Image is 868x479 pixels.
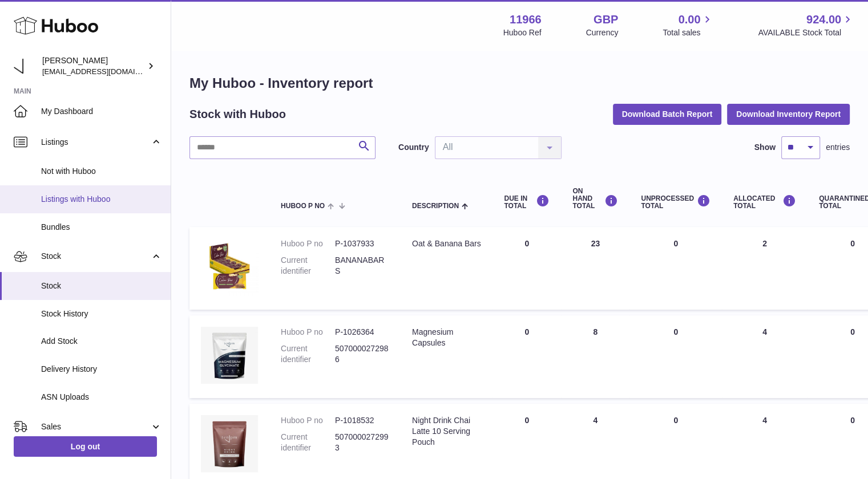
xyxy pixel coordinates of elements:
[335,432,389,453] dd: 5070000272993
[504,194,550,210] div: DUE IN TOTAL
[41,222,162,233] span: Bundles
[41,166,162,177] span: Not with Huboo
[281,415,335,426] dt: Huboo P no
[754,142,776,153] label: Show
[41,392,162,403] span: ASN Uploads
[826,142,850,153] span: entries
[189,74,850,92] h1: My Huboo - Inventory report
[335,343,389,365] dd: 5070000272986
[412,327,481,348] div: Magnesium Capsules
[335,327,389,338] dd: P-1026364
[398,142,429,153] label: Country
[335,415,389,426] dd: P-1018532
[335,238,389,249] dd: P-1037933
[41,421,150,432] span: Sales
[722,315,808,398] td: 4
[42,55,145,77] div: [PERSON_NAME]
[663,27,713,38] span: Total sales
[41,194,162,205] span: Listings with Huboo
[41,137,150,148] span: Listings
[281,343,335,365] dt: Current identifier
[41,336,162,347] span: Add Stock
[850,416,855,425] span: 0
[492,227,561,310] td: 0
[663,12,713,38] a: 0.00 Total sales
[758,12,854,38] a: 924.00 AVAILABLE Stock Total
[727,104,850,124] button: Download Inventory Report
[492,315,561,398] td: 0
[201,238,258,295] img: product image
[42,67,168,76] span: [EMAIL_ADDRESS][DOMAIN_NAME]
[412,415,481,448] div: Night Drink Chai Latte 10 Serving Pouch
[201,327,258,384] img: product image
[510,12,542,27] strong: 11966
[586,27,619,38] div: Currency
[281,202,325,210] span: Huboo P no
[281,432,335,453] dt: Current identifier
[733,194,796,210] div: ALLOCATED Total
[41,251,150,262] span: Stock
[806,12,841,27] span: 924.00
[281,327,335,338] dt: Huboo P no
[189,107,286,122] h2: Stock with Huboo
[14,58,31,75] img: info@tenpm.co
[722,227,808,310] td: 2
[641,194,710,210] div: UNPROCESSED Total
[629,227,722,310] td: 0
[629,315,722,398] td: 0
[41,106,162,117] span: My Dashboard
[41,364,162,375] span: Delivery History
[613,104,722,124] button: Download Batch Report
[335,255,389,277] dd: BANANABARS
[758,27,854,38] span: AVAILABLE Stock Total
[503,27,542,38] div: Huboo Ref
[850,239,855,248] span: 0
[594,12,618,27] strong: GBP
[561,315,629,398] td: 8
[41,281,162,291] span: Stock
[572,188,618,210] div: ON HAND Total
[41,308,162,319] span: Stock History
[14,436,157,457] a: Log out
[412,202,459,210] span: Description
[412,238,481,249] div: Oat & Banana Bars
[679,12,701,27] span: 0.00
[201,415,258,472] img: product image
[561,227,629,310] td: 23
[850,327,855,336] span: 0
[281,255,335,277] dt: Current identifier
[281,238,335,249] dt: Huboo P no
